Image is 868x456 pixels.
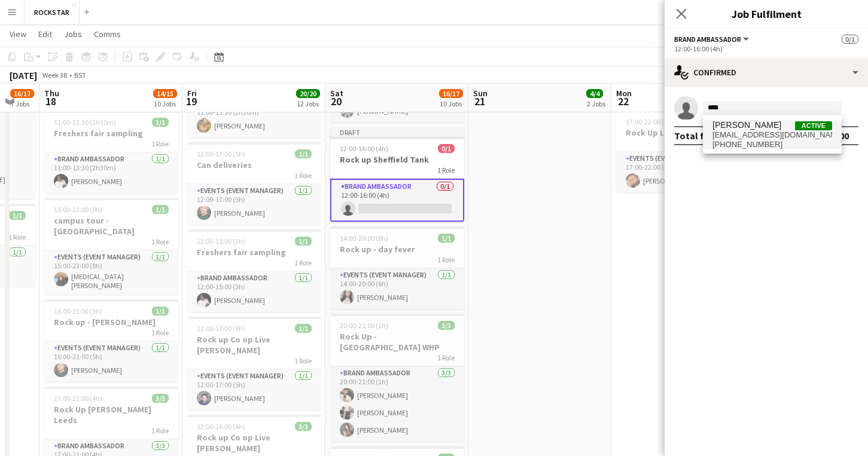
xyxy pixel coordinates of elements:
[187,88,197,99] span: Fri
[295,324,312,333] span: 1/1
[712,130,832,140] span: tiasitumorang@icloud.com
[42,94,59,108] span: 18
[152,394,169,403] span: 3/3
[151,237,169,246] span: 1 Role
[330,331,464,353] h3: Rock Up - [GEOGRAPHIC_DATA] WHP
[89,26,126,42] a: Comms
[197,324,245,333] span: 12:00-17:00 (5h)
[197,149,245,158] span: 12:00-17:00 (5h)
[44,111,178,193] app-job-card: 11:00-13:30 (2h30m)1/1Freshers fair sampling1 RoleBrand Ambassador1/111:00-13:30 (2h30m)[PERSON_N...
[665,58,868,87] div: Confirmed
[330,179,464,222] app-card-role: Brand Ambassador0/112:00-16:00 (4h)
[187,97,321,137] app-card-role: Brand Ambassador1/111:00-13:30 (2h30m)[PERSON_NAME]
[438,144,455,153] span: 0/1
[44,88,59,99] span: Thu
[340,144,388,153] span: 12:00-16:00 (4h)
[25,1,80,24] button: ROCKSTAR
[296,89,320,98] span: 20/20
[440,99,462,108] div: 10 Jobs
[44,250,178,295] app-card-role: Events (Event Manager)1/115:00-23:00 (8h)[MEDICAL_DATA][PERSON_NAME]
[340,321,388,330] span: 20:00-21:00 (1h)
[94,29,121,39] span: Comms
[674,130,715,142] div: Total fee
[154,99,176,108] div: 10 Jobs
[9,211,26,220] span: 1/1
[330,244,464,255] h3: Rock up - day fever
[74,71,86,79] div: BST
[187,184,321,225] app-card-role: Events (Event Manager)1/112:00-17:00 (5h)[PERSON_NAME]
[330,227,464,309] div: 14:00-20:00 (6h)1/1Rock up - day fever1 RoleEvents (Event Manager)1/114:00-20:00 (6h)[PERSON_NAME]
[44,317,178,328] h3: Rock up - [PERSON_NAME]
[473,88,488,99] span: Sun
[187,317,321,410] app-job-card: 12:00-17:00 (5h)1/1Rock up Co op Live [PERSON_NAME]1 RoleEvents (Event Manager)1/112:00-17:00 (5h...
[59,26,87,42] a: Jobs
[44,299,178,382] app-job-card: 16:00-21:00 (5h)1/1Rock up - [PERSON_NAME]1 RoleEvents (Event Manager)1/116:00-21:00 (5h)[PERSON_...
[187,247,321,258] h3: Freshers fair sampling
[294,356,312,365] span: 1 Role
[328,94,343,108] span: 20
[665,6,868,22] h3: Job Fulfilment
[152,205,169,214] span: 1/1
[616,127,750,138] h3: Rock Up Leeds Mint
[5,26,31,42] a: View
[674,35,741,44] span: Brand Ambassador
[38,29,52,39] span: Edit
[187,334,321,356] h3: Rock up Co op Live [PERSON_NAME]
[587,99,605,108] div: 2 Jobs
[712,120,781,130] span: tia situmorang
[295,237,312,246] span: 1/1
[187,160,321,170] h3: Can deliveries
[44,341,178,382] app-card-role: Events (Event Manager)1/116:00-21:00 (5h)[PERSON_NAME]
[330,154,464,165] h3: Rock up Sheffield Tank
[674,44,858,53] div: 12:00-16:00 (4h)
[151,139,169,148] span: 1 Role
[626,117,674,126] span: 17:00-22:00 (5h)
[437,353,455,362] span: 1 Role
[340,234,388,243] span: 14:00-20:00 (6h)
[187,432,321,454] h3: Rock up Co op Live [PERSON_NAME]
[674,35,751,44] button: Brand Ambassador
[842,35,858,44] span: 0/1
[330,366,464,442] app-card-role: Brand Ambassador3/320:00-21:00 (1h)[PERSON_NAME][PERSON_NAME][PERSON_NAME]
[187,229,321,312] div: 12:00-15:00 (3h)1/1Freshers fair sampling1 RoleBrand Ambassador1/112:00-15:00 (3h)[PERSON_NAME]
[151,328,169,337] span: 1 Role
[10,29,26,39] span: View
[44,198,178,295] app-job-card: 15:00-23:00 (8h)1/1campus tour - [GEOGRAPHIC_DATA]1 RoleEvents (Event Manager)1/115:00-23:00 (8h)...
[294,258,312,267] span: 1 Role
[437,166,455,175] span: 1 Role
[187,369,321,410] app-card-role: Events (Event Manager)1/112:00-17:00 (5h)[PERSON_NAME]
[297,99,319,108] div: 12 Jobs
[330,127,464,222] app-job-card: Draft12:00-16:00 (4h)0/1Rock up Sheffield Tank1 RoleBrand Ambassador0/112:00-16:00 (4h)
[197,422,245,431] span: 12:00-16:00 (4h)
[10,89,34,98] span: 16/17
[44,128,178,139] h3: Freshers fair sampling
[44,152,178,193] app-card-role: Brand Ambassador1/111:00-13:30 (2h30m)[PERSON_NAME]
[44,404,178,426] h3: Rock Up [PERSON_NAME] Leeds
[471,94,488,108] span: 21
[54,205,102,214] span: 15:00-23:00 (8h)
[330,88,343,99] span: Sat
[8,232,26,241] span: 1 Role
[197,237,245,246] span: 12:00-15:00 (3h)
[44,215,178,237] h3: campus tour - [GEOGRAPHIC_DATA]
[54,118,116,127] span: 11:00-13:30 (2h30m)
[616,110,750,192] app-job-card: 17:00-22:00 (5h)1/1Rock Up Leeds Mint1 RoleEvents (Event Manager)1/117:00-22:00 (5h)[PERSON_NAME]
[616,88,632,99] span: Mon
[54,394,102,403] span: 17:00-21:00 (4h)
[153,89,177,98] span: 14/15
[438,321,455,330] span: 3/3
[39,71,69,79] span: Week 38
[437,255,455,264] span: 1 Role
[438,234,455,243] span: 1/1
[185,94,197,108] span: 19
[586,89,603,98] span: 4/4
[10,69,37,81] div: [DATE]
[616,152,750,192] app-card-role: Events (Event Manager)1/117:00-22:00 (5h)[PERSON_NAME]
[795,121,832,130] span: Active
[187,142,321,225] div: 12:00-17:00 (5h)1/1Can deliveries1 RoleEvents (Event Manager)1/112:00-17:00 (5h)[PERSON_NAME]
[151,426,169,435] span: 1 Role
